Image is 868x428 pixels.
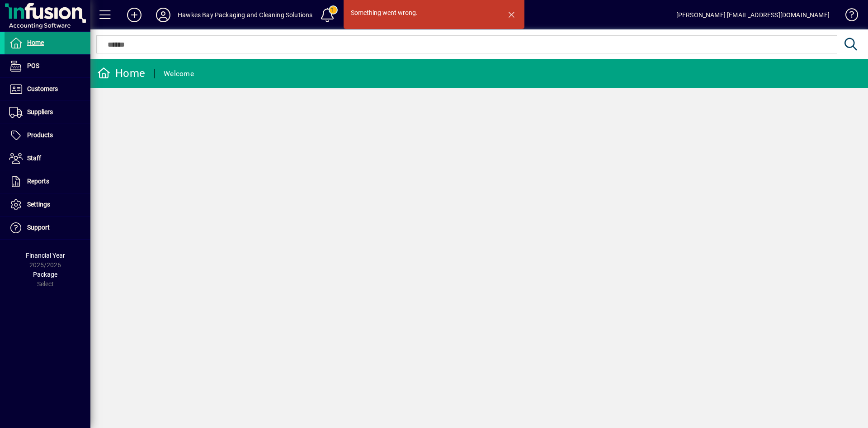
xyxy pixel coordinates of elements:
[27,201,50,208] span: Settings
[120,7,149,23] button: Add
[178,8,313,22] div: Hawkes Bay Packaging and Cleaning Solutions
[149,7,178,23] button: Profile
[97,66,145,81] div: Home
[27,131,53,139] span: Products
[27,62,39,69] span: POS
[5,124,90,147] a: Products
[26,252,65,259] span: Financial Year
[33,271,57,278] span: Package
[27,178,49,185] span: Reports
[676,8,830,22] div: [PERSON_NAME] [EMAIL_ADDRESS][DOMAIN_NAME]
[27,85,58,92] span: Customers
[5,216,90,239] a: Support
[5,170,90,193] a: Reports
[839,2,857,31] a: Knowledge Base
[5,55,90,77] a: POS
[27,154,41,162] span: Staff
[5,78,90,101] a: Customers
[27,108,53,115] span: Suppliers
[5,193,90,216] a: Settings
[5,147,90,170] a: Staff
[27,224,50,231] span: Support
[164,67,194,81] div: Welcome
[27,39,44,46] span: Home
[5,101,90,124] a: Suppliers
